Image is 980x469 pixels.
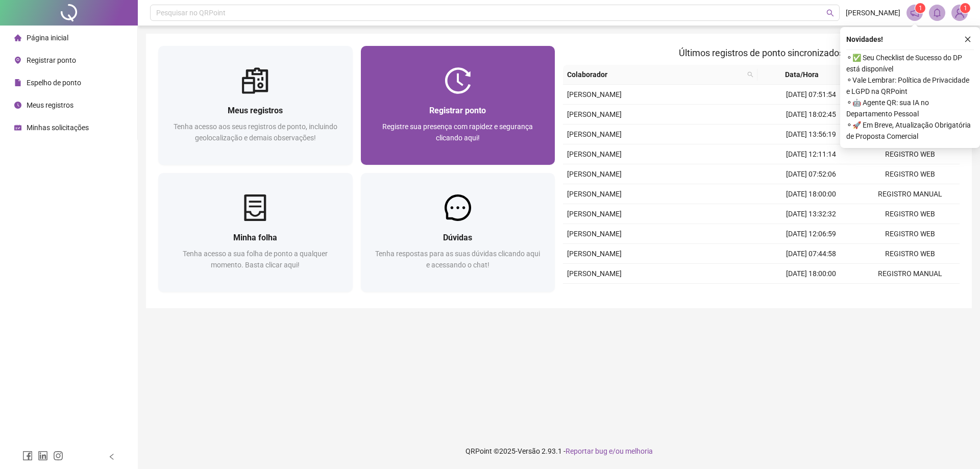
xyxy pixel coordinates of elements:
[846,119,974,142] span: ⚬ 🚀 Em Breve, Atualização Obrigatória de Proposta Comercial
[846,34,883,45] span: Novidades !
[14,102,21,109] span: clock-circle
[762,85,861,105] td: [DATE] 07:51:54
[567,230,622,238] span: [PERSON_NAME]
[567,69,743,80] span: Colaborador
[22,451,33,461] span: facebook
[443,233,472,242] span: Dúvidas
[762,224,861,244] td: [DATE] 12:06:59
[158,173,353,292] a: Minha folhaTenha acesso a sua folha de ponto a qualquer momento. Basta clicar aqui!
[567,250,622,258] span: [PERSON_NAME]
[861,264,960,284] td: REGISTRO MANUAL
[27,56,76,64] span: Registrar ponto
[745,67,755,82] span: search
[964,36,971,43] span: close
[518,447,540,455] span: Versão
[53,451,63,461] span: instagram
[174,122,337,142] span: Tenha acesso aos seus registros de ponto, incluindo geolocalização e demais observações!
[861,164,960,184] td: REGISTRO WEB
[679,47,844,58] span: Últimos registros de ponto sincronizados
[861,224,960,244] td: REGISTRO WEB
[228,106,283,115] span: Meus registros
[361,46,555,165] a: Registrar pontoRegistre sua presença com rapidez e segurança clicando aqui!
[14,124,21,131] span: schedule
[826,9,834,17] span: search
[375,250,540,269] span: Tenha respostas para as suas dúvidas clicando aqui e acessando o chat!
[762,125,861,144] td: [DATE] 13:56:19
[762,284,861,304] td: [DATE] 14:01:31
[762,164,861,184] td: [DATE] 07:52:06
[762,144,861,164] td: [DATE] 12:11:14
[964,5,967,12] span: 1
[108,453,115,460] span: left
[762,69,843,80] span: Data/Hora
[138,433,980,469] footer: QRPoint © 2025 - 2.93.1 -
[183,250,328,269] span: Tenha acesso a sua folha de ponto a qualquer momento. Basta clicar aqui!
[233,233,277,242] span: Minha folha
[567,269,622,278] span: [PERSON_NAME]
[567,150,622,158] span: [PERSON_NAME]
[27,79,81,87] span: Espelho de ponto
[27,34,68,42] span: Página inicial
[861,244,960,264] td: REGISTRO WEB
[361,173,555,292] a: DúvidasTenha respostas para as suas dúvidas clicando aqui e acessando o chat!
[567,170,622,178] span: [PERSON_NAME]
[846,7,900,18] span: [PERSON_NAME]
[762,264,861,284] td: [DATE] 18:00:00
[861,144,960,164] td: REGISTRO WEB
[38,451,48,461] span: linkedin
[567,130,622,138] span: [PERSON_NAME]
[27,101,73,109] span: Meus registros
[567,210,622,218] span: [PERSON_NAME]
[382,122,533,142] span: Registre sua presença com rapidez e segurança clicando aqui!
[846,97,974,119] span: ⚬ 🤖 Agente QR: sua IA no Departamento Pessoal
[915,3,925,13] sup: 1
[567,90,622,98] span: [PERSON_NAME]
[846,75,974,97] span: ⚬ Vale Lembrar: Política de Privacidade e LGPD na QRPoint
[933,8,942,17] span: bell
[14,79,21,86] span: file
[429,106,486,115] span: Registrar ponto
[846,52,974,75] span: ⚬ ✅ Seu Checklist de Sucesso do DP está disponível
[158,46,353,165] a: Meus registrosTenha acesso aos seus registros de ponto, incluindo geolocalização e demais observa...
[14,57,21,64] span: environment
[757,65,855,85] th: Data/Hora
[861,204,960,224] td: REGISTRO WEB
[762,184,861,204] td: [DATE] 18:00:00
[861,184,960,204] td: REGISTRO MANUAL
[952,5,967,20] img: 63900
[919,5,922,12] span: 1
[960,3,970,13] sup: Atualize o seu contato no menu Meus Dados
[762,204,861,224] td: [DATE] 13:32:32
[861,284,960,304] td: REGISTRO WEB
[566,447,653,455] span: Reportar bug e/ou melhoria
[762,105,861,125] td: [DATE] 18:02:45
[910,8,919,17] span: notification
[567,190,622,198] span: [PERSON_NAME]
[762,244,861,264] td: [DATE] 07:44:58
[14,34,21,41] span: home
[747,71,753,78] span: search
[567,110,622,118] span: [PERSON_NAME]
[27,124,89,132] span: Minhas solicitações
